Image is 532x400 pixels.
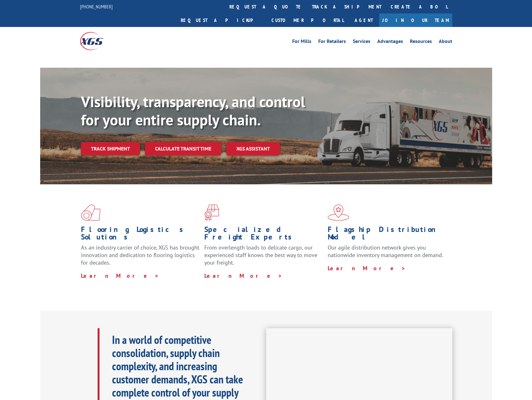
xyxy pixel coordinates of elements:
span: Our agile distribution network gives you nationwide inventory management on demand. [328,244,443,259]
a: Advantages [377,39,403,46]
a: For Retailers [318,39,346,46]
a: Learn More > [204,272,282,279]
img: xgs-icon-total-supply-chain-intelligence-red [81,204,100,221]
a: About [439,39,452,46]
a: Resources [410,39,432,46]
a: For Mills [292,39,311,46]
a: Join Our Team [379,13,452,27]
span: As an industry carrier of choice, XGS has brought innovation and dedication to flooring logistics... [81,244,199,266]
img: xgs-icon-focused-on-flooring-red [204,204,219,221]
a: Customer Portal [267,13,348,27]
h1: Specialized Freight Experts [204,226,323,244]
a: Request a pickup [176,13,267,27]
h1: Flooring Logistics Solutions [81,226,200,244]
p: From overlength loads to delicate cargo, our experienced staff knows the best way to move your fr... [204,244,323,272]
a: Agent [348,13,379,27]
h1: Flagship Distribution Model [328,226,446,244]
a: Learn More > [328,265,406,272]
a: XGS ASSISTANT [226,142,280,155]
a: Track shipment [81,142,140,155]
b: Visibility, transparency, and control for your entire supply chain. [81,92,305,129]
a: [PHONE_NUMBER] [80,3,113,10]
img: xgs-icon-flagship-distribution-model-red [328,204,349,221]
a: Learn More > [81,272,159,279]
a: Calculate transit time [145,142,221,155]
a: Services [353,39,370,46]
